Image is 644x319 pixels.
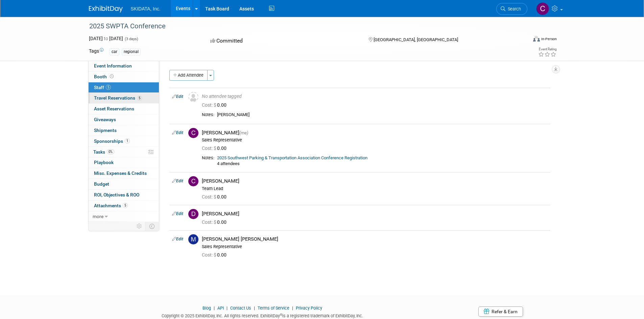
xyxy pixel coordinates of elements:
span: Playbook [94,160,114,165]
span: 5 [106,85,111,90]
a: Contact Us [230,305,251,311]
div: Team Lead [202,186,548,191]
a: Shipments [89,125,159,136]
span: 5 [137,96,142,101]
a: Giveaways [89,114,159,125]
a: Edit [172,179,183,183]
a: Tasks0% [89,147,159,157]
img: C.jpg [188,176,198,186]
span: 1 [125,138,130,143]
span: 5 [123,203,128,208]
span: | [212,305,216,311]
span: Cost: $ [202,145,217,151]
div: [PERSON_NAME] [202,211,548,217]
a: Staff5 [89,82,159,93]
div: Notes: [202,112,214,117]
span: Cost: $ [202,194,217,200]
span: 0.00 [202,252,229,258]
span: Booth not reserved yet [109,74,115,79]
div: car [110,48,119,55]
span: Cost: $ [202,219,217,225]
a: Misc. Expenses & Credits [89,168,159,179]
a: more [89,211,159,222]
div: Sales Representative [202,137,548,143]
div: [PERSON_NAME] [202,178,548,184]
span: Attachments [94,203,128,208]
a: 2025 Southwest Parking & Transportation Association Conference Registration [217,155,367,160]
img: M.jpg [188,234,198,244]
span: [DATE] [DATE] [89,36,123,41]
td: Tags [89,48,103,55]
a: Refer & Earn [478,307,523,317]
a: Asset Reservations [89,104,159,114]
span: | [225,305,229,311]
div: [PERSON_NAME] [217,112,548,118]
span: Misc. Expenses & Credits [94,170,147,176]
a: Travel Reservations5 [89,93,159,103]
a: Playbook [89,157,159,168]
a: Edit [172,211,183,216]
span: Budget [94,181,109,187]
span: Giveaways [94,117,116,122]
a: Budget [89,179,159,189]
span: Cost: $ [202,102,217,108]
img: ExhibitDay [89,6,123,12]
span: more [93,214,103,219]
div: Sales Representative [202,244,548,249]
span: ROI, Objectives & ROO [94,192,139,197]
span: 0.00 [202,145,229,151]
a: Event Information [89,61,159,71]
span: SKIDATA, Inc. [131,6,161,11]
img: D.jpg [188,209,198,219]
a: Attachments5 [89,201,159,211]
a: Edit [172,237,183,241]
span: Event Information [94,63,132,69]
a: Edit [172,130,183,135]
a: Privacy Policy [296,305,322,311]
span: [GEOGRAPHIC_DATA], [GEOGRAPHIC_DATA] [374,37,458,42]
span: | [252,305,257,311]
a: Sponsorships1 [89,136,159,147]
a: Booth [89,72,159,82]
span: (3 days) [124,37,138,41]
div: [PERSON_NAME] [202,130,548,136]
span: 0.00 [202,219,229,225]
div: 2025 SWPTA Conference [87,20,517,32]
img: C.jpg [188,128,198,138]
span: Booth [94,74,115,79]
span: Asset Reservations [94,106,134,111]
a: API [217,305,224,311]
a: Edit [172,94,183,99]
span: Search [505,6,521,11]
span: | [290,305,295,311]
span: Cost: $ [202,252,217,258]
span: to [103,36,109,41]
div: 4 attendees [217,155,548,166]
span: 0.00 [202,102,229,108]
td: Toggle Event Tabs [145,222,159,231]
span: 0.00 [202,194,229,200]
span: 0% [107,149,114,154]
div: [PERSON_NAME] [PERSON_NAME] [202,236,548,242]
a: Search [496,3,527,15]
span: Sponsorships [94,138,130,144]
a: Blog [202,305,211,311]
div: In-Person [541,36,557,42]
sup: ® [280,313,282,317]
img: Format-Inperson.png [533,36,540,42]
span: Staff [94,85,111,90]
td: Personalize Event Tab Strip [134,222,145,231]
div: Event Rating [538,48,556,51]
span: Tasks [93,149,114,155]
div: regional [122,48,141,55]
div: Committed [208,35,358,47]
img: Unassigned-User-Icon.png [188,92,198,102]
a: ROI, Objectives & ROO [89,190,159,200]
div: No attendee tagged [202,94,548,100]
button: Add Attendee [169,70,208,81]
span: Shipments [94,128,117,133]
div: Copyright © 2025 ExhibitDay, Inc. All rights reserved. ExhibitDay is a registered trademark of Ex... [89,311,436,319]
span: (me) [239,130,248,135]
div: Event Format [487,35,557,45]
div: Notes: [202,155,214,161]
